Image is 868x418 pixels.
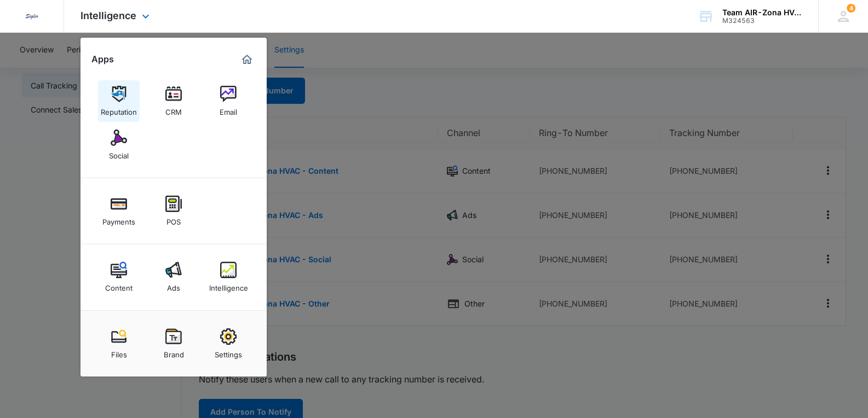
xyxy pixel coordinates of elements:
[98,256,140,298] a: Content
[109,146,129,160] div: Social
[847,4,855,13] span: 4
[166,212,181,226] div: POS
[220,102,237,116] div: Email
[167,278,180,292] div: Ads
[111,345,127,359] div: Files
[722,17,802,25] div: account id
[153,323,194,364] a: Brand
[165,102,182,116] div: CRM
[238,51,256,68] a: Marketing 360® Dashboard
[22,7,42,26] img: Sigler Corporate
[722,8,802,17] div: account name
[215,345,242,359] div: Settings
[164,345,184,359] div: Brand
[98,124,140,166] a: Social
[105,278,133,292] div: Content
[91,54,114,64] h2: Apps
[208,323,249,364] a: Settings
[153,256,194,298] a: Ads
[208,256,249,298] a: Intelligence
[98,80,140,122] a: Reputation
[102,212,135,226] div: Payments
[153,80,194,122] a: CRM
[81,10,136,21] span: Intelligence
[153,190,194,232] a: POS
[209,278,248,292] div: Intelligence
[98,323,140,364] a: Files
[847,4,855,13] div: notifications count
[101,102,137,116] div: Reputation
[208,80,249,122] a: Email
[98,190,140,232] a: Payments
